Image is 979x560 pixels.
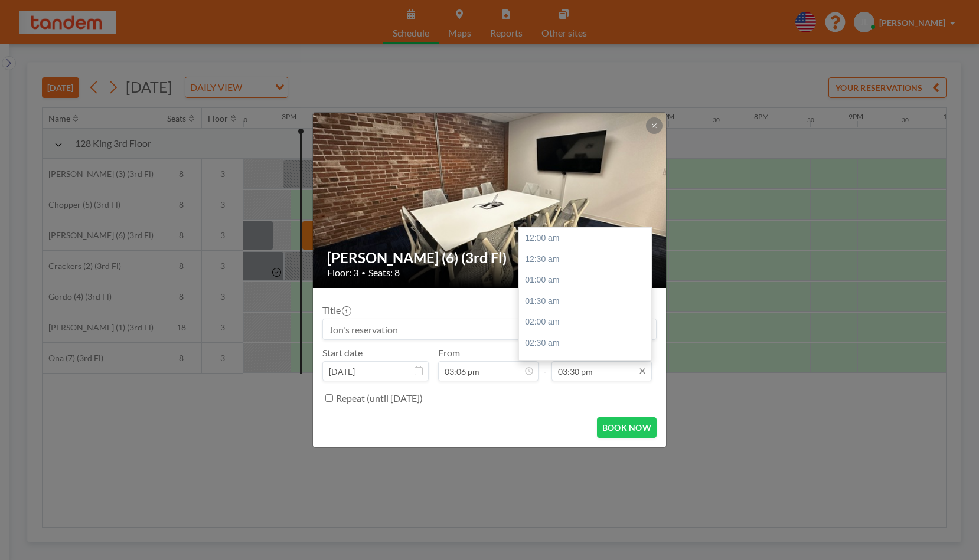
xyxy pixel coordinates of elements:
button: BOOK NOW [597,417,657,438]
div: 01:30 am [519,291,658,312]
div: 12:00 am [519,228,658,249]
span: Floor: 3 [327,267,358,279]
div: 02:00 am [519,312,658,333]
div: 01:00 am [519,270,658,291]
img: 537.jpg [313,67,667,333]
input: Jon's reservation [323,319,656,339]
label: Start date [322,347,363,359]
span: - [543,351,547,377]
label: Title [322,304,350,316]
h2: [PERSON_NAME] (6) (3rd Fl) [327,249,653,267]
div: 02:30 am [519,333,658,354]
div: 03:00 am [519,354,658,375]
label: Repeat (until [DATE]) [336,392,423,404]
div: 12:30 am [519,249,658,270]
span: Seats: 8 [368,267,400,279]
label: From [438,347,460,359]
span: • [361,268,366,277]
